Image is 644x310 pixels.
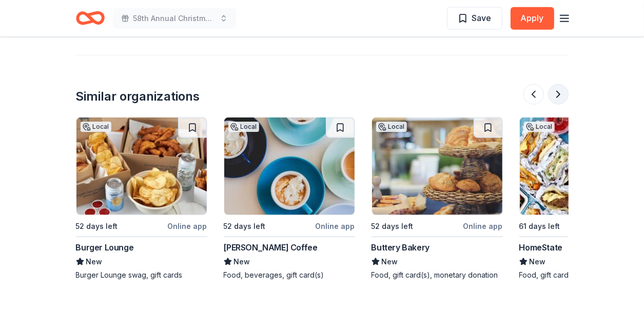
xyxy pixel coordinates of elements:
div: Online app [316,220,355,232]
div: Food, beverages, gift card(s) [224,270,355,280]
div: 52 days left [76,220,118,232]
span: Save [472,11,492,25]
div: 52 days left [224,220,266,232]
a: Image for Simones CoffeeLocal52 days leftOnline app[PERSON_NAME] CoffeeNewFood, beverages, gift c... [224,117,355,280]
div: Local [81,122,111,132]
span: New [530,256,546,268]
div: Local [376,122,407,132]
div: HomeState [519,241,562,254]
div: [PERSON_NAME] Coffee [224,241,318,254]
img: Image for Simones Coffee [224,118,355,215]
div: 52 days left [372,220,414,232]
div: Online app [463,220,503,232]
div: Burger Lounge swag, gift cards [76,270,207,280]
span: New [86,256,103,268]
img: Image for Burger Lounge [76,118,207,215]
div: 61 days left [519,220,560,232]
div: Burger Lounge [76,241,134,254]
a: Image for Buttery BakeryLocal52 days leftOnline appButtery BakeryNewFood, gift card(s), monetary ... [372,117,503,280]
span: 58th Annual Christmas tree Brunch [133,12,216,25]
a: Image for Burger LoungeLocal52 days leftOnline appBurger LoungeNewBurger Lounge swag, gift cards [76,117,207,280]
div: Local [524,122,555,132]
button: Apply [511,7,554,30]
button: Save [447,7,502,30]
span: New [234,256,250,268]
div: Online app [168,220,207,232]
span: New [382,256,398,268]
a: Home [76,6,105,30]
button: 58th Annual Christmas tree Brunch [113,8,236,29]
div: Similar organizations [76,88,200,105]
div: Food, gift card(s), monetary donation [372,270,503,280]
img: Image for Buttery Bakery [372,118,502,215]
div: Local [228,122,259,132]
div: Buttery Bakery [372,241,430,254]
